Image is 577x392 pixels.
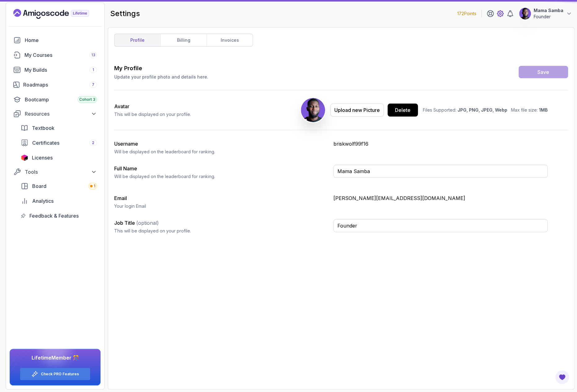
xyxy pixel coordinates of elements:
[114,228,328,234] p: This will be displayed on your profile.
[17,195,101,207] a: analytics
[333,219,548,232] input: Enter your job
[17,151,101,164] a: licenses
[330,104,384,117] button: Upload new Picture
[13,9,103,19] a: Landing page
[388,104,418,117] button: Delete
[114,149,328,155] p: Will be displayed on the leaderboard for ranking.
[23,81,97,88] div: Roadmaps
[395,106,410,114] div: Delete
[32,139,59,147] span: Certificates
[114,165,137,172] label: Full Name
[537,68,549,76] div: Save
[29,212,79,219] span: Feedback & Features
[25,96,97,103] div: Bootcamp
[10,93,101,106] a: bootcamp
[32,197,54,205] span: Analytics
[539,107,548,113] span: 1MB
[21,155,28,161] img: jetbrains icon
[334,106,380,114] div: Upload new Picture
[25,110,97,117] div: Resources
[93,67,94,72] span: 1
[114,74,208,80] p: Update your profile photo and details here.
[534,14,563,20] p: Founder
[457,11,476,17] p: 172 Points
[114,141,138,147] label: Username
[25,36,97,44] div: Home
[17,137,101,149] a: certificates
[136,220,159,226] span: (optional)
[333,194,548,202] p: [PERSON_NAME][EMAIL_ADDRESS][DOMAIN_NAME]
[333,165,548,178] input: Enter your full name
[10,108,101,119] button: Resources
[32,154,53,161] span: Licenses
[114,194,328,202] h3: Email
[114,203,328,209] p: Your login Email
[41,372,79,377] a: Check PRO Features
[17,122,101,134] a: textbook
[115,34,160,46] a: profile
[91,53,95,58] span: 13
[24,66,97,74] div: My Builds
[10,166,101,177] button: Tools
[160,34,206,46] a: billing
[94,184,95,189] span: 1
[17,180,101,192] a: board
[17,210,101,222] a: feedback
[458,107,507,113] span: JPG, PNG, JPEG, Webp
[519,8,531,19] img: user profile image
[32,124,54,132] span: Textbook
[206,34,253,46] a: invoices
[423,107,548,113] p: Files Supported: Max file size:
[92,82,94,87] span: 7
[10,79,101,91] a: roadmaps
[20,368,90,380] button: Check PRO Features
[32,182,46,190] span: Board
[333,140,548,147] p: briskwolf99f16
[79,97,95,102] span: Cohort 3
[534,7,563,14] p: Mama Samba
[114,111,191,117] p: This will be displayed on your profile.
[518,66,568,78] button: Save
[114,173,328,180] p: Will be displayed on the leaderboard for ranking.
[110,9,140,19] h2: settings
[114,64,208,73] h3: My Profile
[555,370,570,385] button: Open Feedback Button
[10,34,101,46] a: home
[114,103,191,110] h2: Avatar
[10,64,101,76] a: builds
[24,51,97,59] div: My Courses
[519,7,572,20] button: user profile imageMama SambaFounder
[25,168,97,176] div: Tools
[92,140,94,145] span: 2
[301,98,325,122] img: user profile image
[10,49,101,61] a: courses
[114,220,159,226] label: Job Title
